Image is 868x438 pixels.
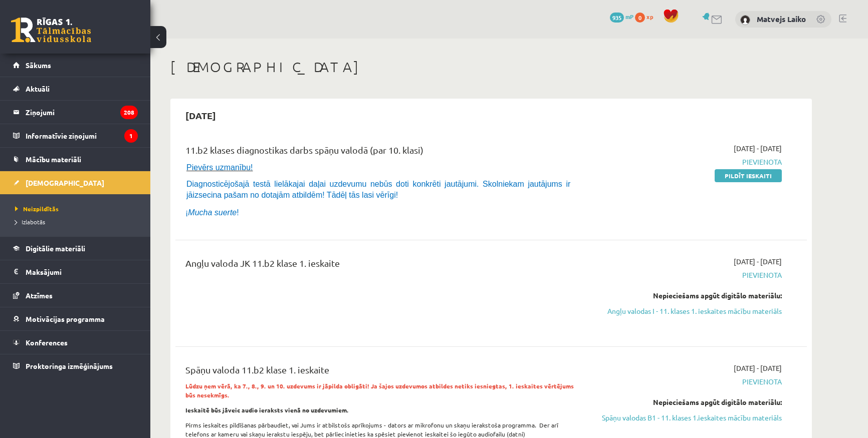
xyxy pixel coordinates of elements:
a: 935 mP [610,13,633,21]
div: Nepieciešams apgūt digitālo materiālu: [593,397,782,407]
strong: Lūdzu ņem vērā, ka 7., 8., 9. un 10. uzdevums ir jāpilda obligāti! Ja šajos uzdevumos atbildes ne... [185,382,574,399]
span: Pievienota [593,376,782,387]
a: Rīgas 1. Tālmācības vidusskola [11,18,91,43]
span: 0 [635,13,645,23]
legend: Ziņojumi [26,101,138,124]
span: Pievienota [593,270,782,280]
a: Sākums [13,54,138,77]
span: Pievienota [593,157,782,167]
span: Atzīmes [26,291,53,300]
span: xp [646,13,653,21]
i: 1 [124,129,138,143]
span: [DEMOGRAPHIC_DATA] [26,178,104,187]
span: Izlabotās [15,218,45,226]
a: Aktuāli [13,77,138,100]
a: Proktoringa izmēģinājums [13,354,138,377]
i: 208 [120,106,138,119]
legend: Informatīvie ziņojumi [26,124,138,147]
a: Informatīvie ziņojumi1 [13,124,138,147]
span: Diagnosticējošajā testā lielākajai daļai uzdevumu nebūs doti konkrēti jautājumi. Skolniekam jautā... [186,180,570,199]
div: 11.b2 klases diagnostikas darbs spāņu valodā (par 10. klasi) [185,143,578,162]
span: Pievērs uzmanību! [186,163,253,172]
a: Konferences [13,331,138,354]
span: Motivācijas programma [26,314,105,323]
a: Matvejs Laiko [757,14,806,24]
a: Ziņojumi208 [13,101,138,124]
a: Neizpildītās [15,204,140,213]
a: Maksājumi [13,260,138,283]
a: Pildīt ieskaiti [715,169,782,182]
div: Spāņu valoda 11.b2 klase 1. ieskaite [185,363,578,381]
span: Konferences [26,338,68,347]
span: [DATE] - [DATE] [734,363,782,373]
div: Angļu valoda JK 11.b2 klase 1. ieskaite [185,256,578,275]
a: Motivācijas programma [13,307,138,330]
span: Aktuāli [26,84,50,93]
strong: Ieskaitē būs jāveic audio ieraksts vienā no uzdevumiem. [185,406,349,414]
h1: [DEMOGRAPHIC_DATA] [170,59,812,76]
span: Proktoringa izmēģinājums [26,361,113,370]
div: Nepieciešams apgūt digitālo materiālu: [593,290,782,301]
a: Atzīmes [13,284,138,307]
span: Sākums [26,61,51,70]
a: Izlabotās [15,217,140,226]
span: [DATE] - [DATE] [734,256,782,267]
a: Angļu valodas I - 11. klases 1. ieskaites mācību materiāls [593,306,782,316]
h2: [DATE] [175,104,226,127]
span: Mācību materiāli [26,155,81,164]
a: Digitālie materiāli [13,237,138,260]
span: 935 [610,13,624,23]
a: 0 xp [635,13,658,21]
legend: Maksājumi [26,260,138,283]
span: Digitālie materiāli [26,244,85,253]
i: Mucha suerte [188,208,237,217]
a: Mācību materiāli [13,148,138,171]
span: Neizpildītās [15,205,59,213]
img: Matvejs Laiko [740,15,750,25]
span: ¡ ! [185,208,239,217]
a: Spāņu valodas B1 - 11. klases 1.ieskaites mācību materiāls [593,412,782,423]
span: mP [625,13,633,21]
span: [DATE] - [DATE] [734,143,782,154]
a: [DEMOGRAPHIC_DATA] [13,171,138,194]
